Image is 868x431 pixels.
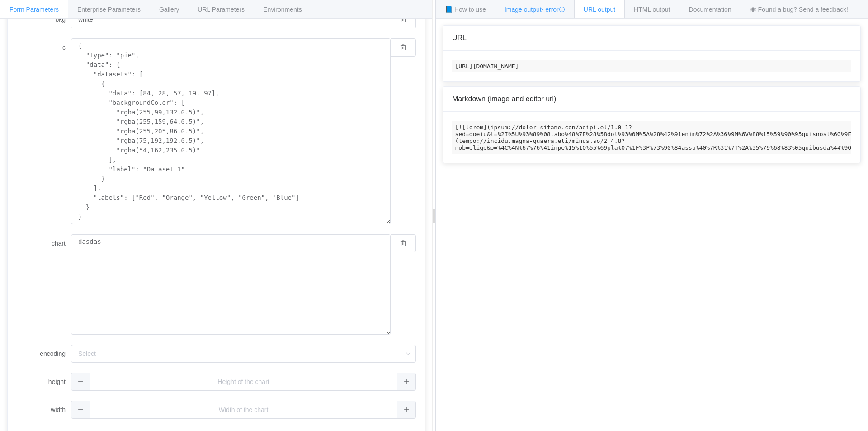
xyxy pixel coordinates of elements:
span: URL Parameters [198,6,245,13]
label: encoding [17,345,71,363]
span: - error [542,6,565,13]
code: [![lorem](ipsum://dolor-sitame.con/adipi.el/1.0.1?sed=doeiu&t=%2I%5U%93%89%08labo%48%7E%28%58dol%... [452,121,851,154]
input: Width of the chart [71,401,416,419]
span: Markdown (image and editor url) [452,95,556,103]
span: Image output [505,6,565,13]
label: height [17,373,71,391]
label: chart [17,234,71,252]
span: URL [452,34,467,42]
label: bkg [17,10,71,28]
input: Background of the chart canvas. Accepts rgb (rgb(255,255,120)), colors (red), and url-encoded hex... [71,10,391,28]
span: 🕷 Found a bug? Send a feedback! [750,6,848,13]
label: c [17,38,71,57]
span: Enterprise Parameters [77,6,141,13]
label: width [17,401,71,419]
span: Form Parameters [9,6,59,13]
span: Gallery [159,6,179,13]
input: Select [71,345,416,363]
span: 📘 How to use [445,6,486,13]
input: Height of the chart [71,373,416,391]
span: Documentation [689,6,731,13]
span: HTML output [634,6,670,13]
span: URL output [584,6,615,13]
span: Environments [263,6,302,13]
code: [URL][DOMAIN_NAME] [452,60,851,72]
